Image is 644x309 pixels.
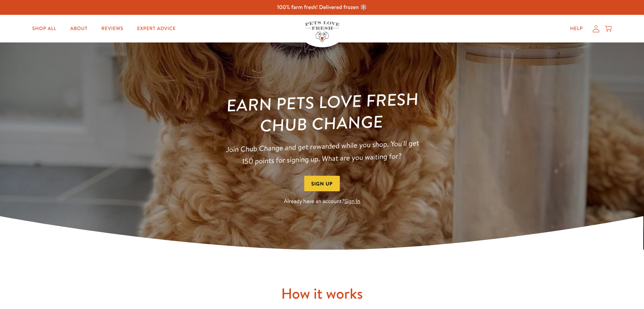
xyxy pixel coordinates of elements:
[304,176,340,191] button: Sign Up
[115,284,529,303] h2: How it works
[344,197,360,205] a: Sign In
[305,21,339,42] img: Pets Love Fresh
[221,88,423,138] h1: Earn Pets Love Fresh Chub Change
[132,22,181,36] a: Expert Advice
[65,22,93,36] a: About
[565,22,588,36] a: Help
[222,137,422,168] p: Join Chub Change and get rewarded while you shop. You'll get 150 points for signing up. What are ...
[223,197,422,206] p: Already have an account?
[27,22,62,36] a: Shop All
[96,22,129,36] a: Reviews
